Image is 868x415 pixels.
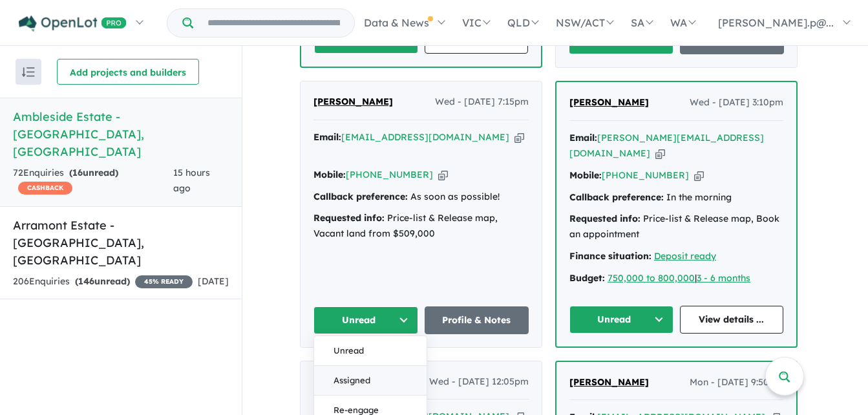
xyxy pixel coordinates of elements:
h5: Ambleside Estate - [GEOGRAPHIC_DATA] , [GEOGRAPHIC_DATA] [13,108,229,160]
a: [PERSON_NAME][EMAIL_ADDRESS][DOMAIN_NAME] [569,132,764,159]
strong: Mobile: [569,169,602,181]
a: [PHONE_NUMBER] [602,169,689,181]
span: Wed - [DATE] 12:05pm [429,374,529,390]
button: Unread [314,336,427,366]
strong: Finance situation: [569,250,651,262]
span: Wed - [DATE] 7:15pm [435,94,529,110]
a: [EMAIL_ADDRESS][DOMAIN_NAME] [341,131,509,143]
button: Unread [569,306,673,334]
span: Wed - [DATE] 3:10pm [690,95,783,111]
span: [PERSON_NAME].p@... [718,16,834,29]
strong: Email: [313,131,341,143]
span: Mon - [DATE] 9:50pm [690,375,783,390]
strong: Requested info: [313,212,385,224]
a: Profile & Notes [425,306,529,334]
div: | [569,271,783,286]
button: Add projects and builders [57,59,199,85]
span: [DATE] [198,275,229,287]
button: Copy [655,147,665,160]
button: Unread [313,306,418,334]
div: Price-list & Release map, Book an appointment [569,211,783,242]
div: As soon as possible! [313,189,529,205]
div: 206 Enquir ies [13,274,193,290]
input: Try estate name, suburb, builder or developer [196,9,352,37]
span: [PERSON_NAME] [569,96,649,108]
strong: Callback preference: [569,191,664,203]
strong: Callback preference: [313,191,408,202]
strong: ( unread) [75,275,130,287]
strong: Email: [569,132,597,144]
a: 3 - 6 months [697,272,750,284]
div: 72 Enquir ies [13,165,173,197]
span: 146 [78,275,94,287]
img: Openlot PRO Logo White [19,16,127,32]
div: Price-list & Release map, Vacant land from $509,000 [313,211,529,242]
strong: Mobile: [313,169,346,180]
strong: Requested info: [569,213,640,224]
a: [PERSON_NAME] [569,375,649,390]
button: Copy [514,131,524,144]
span: CASHBACK [18,182,72,195]
span: 16 [72,167,83,178]
a: [PHONE_NUMBER] [346,169,433,180]
span: [PERSON_NAME] [569,376,649,388]
a: View details ... [680,306,784,334]
div: In the morning [569,190,783,206]
img: sort.svg [22,67,35,77]
h5: Arramont Estate - [GEOGRAPHIC_DATA] , [GEOGRAPHIC_DATA] [13,217,229,269]
span: 45 % READY [135,275,193,288]
button: Assigned [314,366,427,396]
strong: Budget: [569,272,605,284]
button: Copy [438,168,448,182]
span: 15 hours ago [173,167,210,194]
a: [PERSON_NAME] [313,94,393,110]
a: 750,000 to 800,000 [608,272,695,284]
button: Copy [694,169,704,182]
strong: ( unread) [69,167,118,178]
span: [PERSON_NAME] [313,96,393,107]
a: Deposit ready [654,250,716,262]
a: [PERSON_NAME] [569,95,649,111]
